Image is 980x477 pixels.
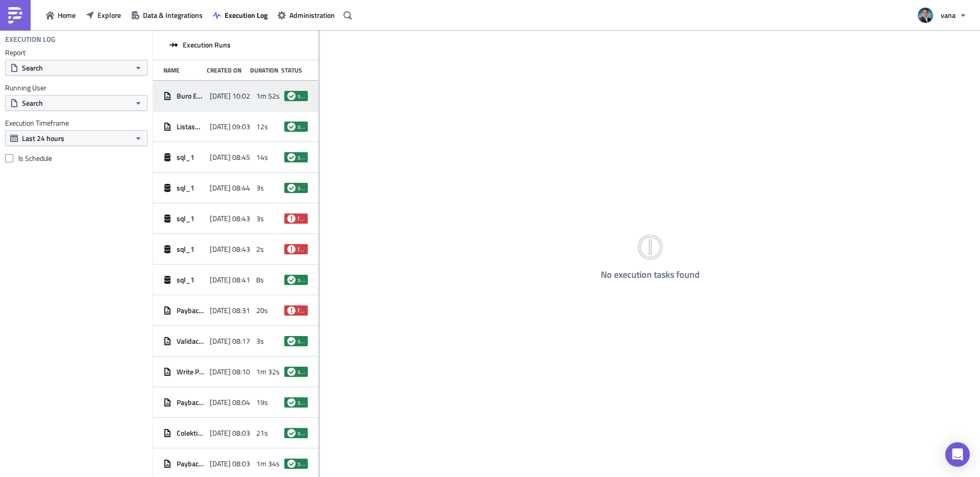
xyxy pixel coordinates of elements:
[945,442,970,467] div: Open Intercom Messenger
[273,7,340,23] button: Administration
[177,122,205,131] span: Listas_restrictivas
[941,10,955,20] span: vana
[210,275,250,284] span: [DATE] 08:41
[287,337,296,345] span: success
[256,459,280,468] span: 1m 34s
[256,245,264,254] span: 2s
[298,337,305,345] span: success
[126,7,208,23] button: Data & Integrations
[298,460,305,468] span: success
[287,460,296,468] span: success
[256,122,268,131] span: 12s
[177,91,205,101] span: Buro Experian PE
[287,398,296,407] span: success
[163,66,202,74] div: Name
[256,337,264,346] span: 3s
[287,276,296,284] span: success
[183,40,231,50] span: Execution Runs
[177,398,205,407] span: Payback PE
[298,368,305,376] span: success
[298,153,305,161] span: success
[210,245,250,254] span: [DATE] 08:43
[210,306,250,315] span: [DATE] 08:31
[287,214,296,223] span: failed
[289,10,335,20] span: Administration
[287,429,296,437] span: success
[210,428,250,438] span: [DATE] 08:03
[912,4,972,27] button: vana
[177,367,205,376] span: Write Paybacks
[97,10,121,20] span: Explore
[210,214,250,223] span: [DATE] 08:43
[298,429,305,437] span: success
[22,62,43,73] span: Search
[22,133,64,144] span: Last 24 hours
[287,368,296,376] span: success
[5,83,148,92] label: Running User
[210,183,250,193] span: [DATE] 08:44
[5,118,148,128] label: Execution Timeframe
[298,306,305,315] span: failed
[256,398,268,407] span: 19s
[298,92,305,100] span: success
[298,123,305,131] span: success
[5,48,148,57] label: Report
[177,337,205,346] span: Validacion creditos sin asignar - SAC
[208,7,273,23] button: Execution Log
[177,428,205,438] span: Colektio Data Share
[177,306,205,315] span: Paybacks GT
[5,130,148,146] button: Last 24 hours
[287,92,296,100] span: success
[256,428,268,438] span: 21s
[177,459,205,468] span: Payback GT
[22,98,43,108] span: Search
[256,183,264,193] span: 3s
[250,66,276,74] div: Duration
[601,270,700,280] h4: No execution tasks found
[298,214,305,223] span: failed
[917,7,934,24] img: Avatar
[210,91,250,101] span: [DATE] 10:02
[177,245,194,254] span: sql_1
[177,214,194,223] span: sql_1
[298,184,305,192] span: success
[298,276,305,284] span: success
[210,122,250,131] span: [DATE] 09:03
[5,154,148,163] label: Is Schedule
[177,275,194,284] span: sql_1
[5,60,148,76] button: Search
[210,337,250,346] span: [DATE] 08:17
[287,153,296,161] span: success
[256,306,268,315] span: 20s
[256,91,280,101] span: 1m 52s
[256,275,264,284] span: 8s
[207,66,245,74] div: Created On
[287,306,296,315] span: failed
[298,398,305,407] span: success
[177,183,194,193] span: sql_1
[210,153,250,162] span: [DATE] 08:45
[58,10,76,20] span: Home
[210,459,250,468] span: [DATE] 08:03
[256,153,268,162] span: 14s
[287,184,296,192] span: success
[287,123,296,131] span: success
[256,367,280,376] span: 1m 32s
[256,214,264,223] span: 3s
[298,245,305,253] span: failed
[210,367,250,376] span: [DATE] 08:10
[143,10,203,20] span: Data & Integrations
[5,95,148,111] button: Search
[41,7,81,23] button: Home
[210,398,250,407] span: [DATE] 08:04
[177,153,194,162] span: sql_1
[225,10,267,20] span: Execution Log
[5,35,56,44] h4: Execution Log
[81,7,126,23] button: Explore
[287,245,296,253] span: failed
